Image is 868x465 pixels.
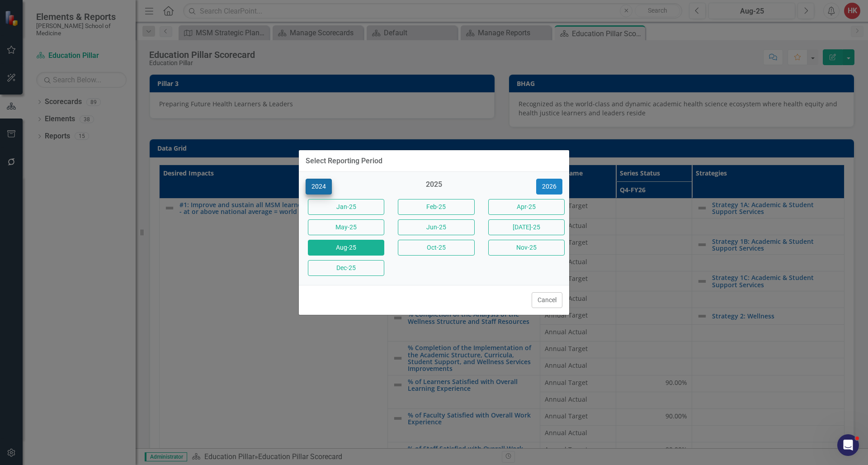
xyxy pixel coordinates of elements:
button: Jun-25 [398,219,474,235]
iframe: Intercom live chat [837,434,859,456]
button: Jan-25 [308,199,384,215]
button: Dec-25 [308,260,384,276]
button: Nov-25 [488,240,565,256]
div: Select Reporting Period [306,157,382,165]
button: Cancel [532,292,562,308]
button: Feb-25 [398,199,474,215]
button: May-25 [308,219,384,235]
button: Oct-25 [398,240,474,256]
div: 2025 [396,180,472,195]
button: 2026 [536,179,562,195]
button: Aug-25 [308,240,384,256]
button: [DATE]-25 [488,219,565,235]
button: Apr-25 [488,199,565,215]
button: 2024 [306,179,332,195]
